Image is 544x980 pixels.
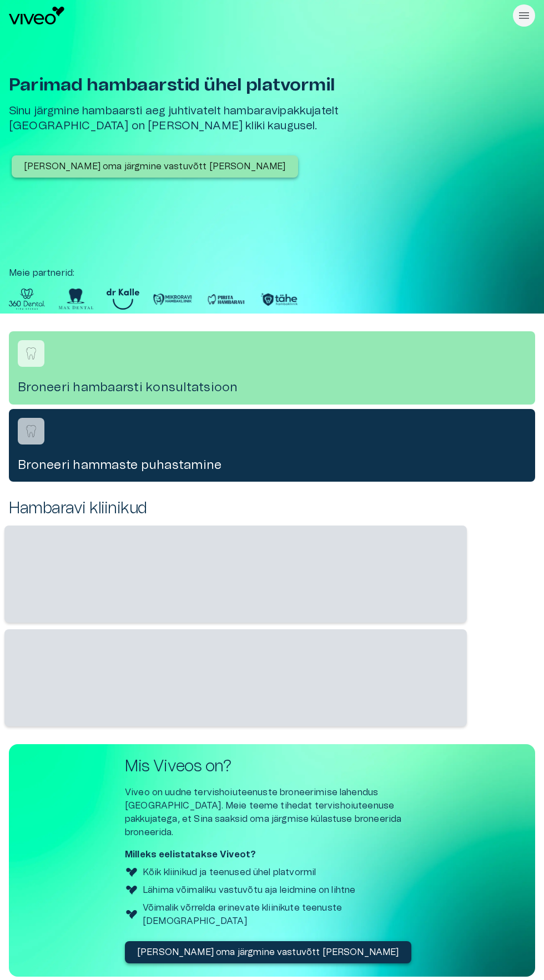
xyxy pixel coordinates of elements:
[107,289,139,310] img: Partneri logo
[125,866,138,879] img: Viveo logo
[9,331,535,404] a: Navigeeri teenuse broneerimise juurde
[12,155,298,178] button: [PERSON_NAME] oma järgmine vastuvõtt [PERSON_NAME]
[153,289,193,310] img: Partneri logo
[125,941,411,963] button: [PERSON_NAME] oma järgmine vastuvõtt [PERSON_NAME]
[259,289,299,310] img: Partneri logo
[18,459,221,471] font: Broneeri hammaste puhastamine
[143,886,355,895] font: Lähima võimaliku vastuvõtu aja leidmine on lihtne
[9,501,147,517] font: Hambaravi kliinikud
[513,4,535,27] button: Rippmenüü nähtavus
[137,948,399,957] font: [PERSON_NAME] oma järgmine vastuvõtt [PERSON_NAME]
[24,162,286,171] font: [PERSON_NAME] oma järgmine vastuvõtt [PERSON_NAME]
[73,269,74,277] font: :
[125,908,138,921] img: Viveo logo
[23,345,39,362] img: Broneeri hambaarsti konsultatsiooni logo
[125,883,138,897] img: Viveo logo
[9,105,339,132] font: Sinu järgmine hambaarsti aeg juhtivatelt hambaravipakkujatelt [GEOGRAPHIC_DATA] on [PERSON_NAME] ...
[9,269,73,277] font: Meie partnerid
[143,868,316,877] font: Kõik kliinikud ja teenused ühel platvormil
[125,850,256,859] font: Milleks eelistatakse Viveot?
[9,7,508,24] a: Navigeeri avalehele
[58,289,93,310] img: Partneri logo
[206,289,246,310] img: Partneri logo
[125,759,231,775] font: Mis Viveos on?
[143,903,342,926] font: Võimalik võrrelda erinevate kliinikute teenuste [DEMOGRAPHIC_DATA]
[9,409,535,482] a: Navigeeri teenuse broneerimise juurde
[9,7,64,24] img: Viveo logo
[23,423,39,440] img: Broneeri hammaste puhastamine logo
[125,788,401,837] font: Viveo on uudne tervishoiuteenuste broneerimise lahendus [GEOGRAPHIC_DATA]. Meie teeme tihedat ter...
[9,289,45,310] img: Partneri logo
[9,76,335,94] font: Parimad hambaarstid ühel platvormil
[18,381,238,393] font: Broneeri hambaarsti konsultatsioon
